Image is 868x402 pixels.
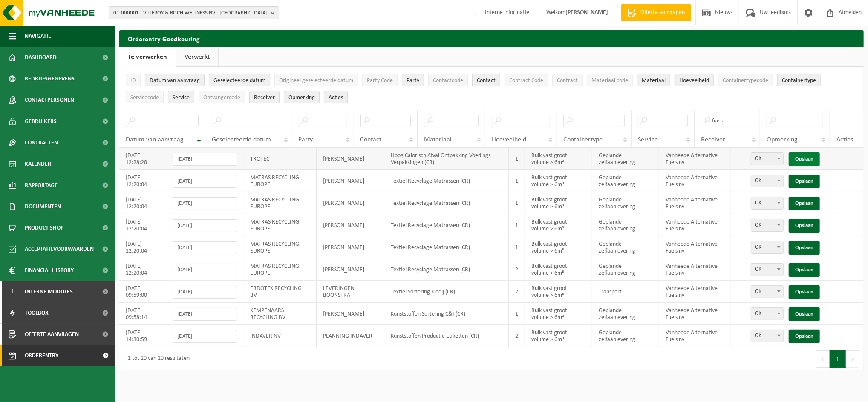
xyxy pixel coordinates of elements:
[244,170,317,192] td: MATRAS RECYCLING EUROPE
[317,148,384,170] td: [PERSON_NAME]
[751,330,784,342] span: OK
[288,95,315,101] span: Opmerking
[659,236,731,258] td: Vanheede Alternative Fuels nv
[244,325,317,347] td: INDAVER NV
[119,170,166,192] td: [DATE] 12:20:04
[525,281,592,303] td: Bulk vast groot volume > 6m³
[317,236,384,258] td: [PERSON_NAME]
[592,192,659,214] td: Geplande zelfaanlevering
[659,325,731,347] td: Vanheede Alternative Fuels nv
[119,236,166,258] td: [DATE] 12:20:04
[25,47,57,68] span: Dashboard
[360,136,382,143] span: Contact
[25,281,73,302] span: Interne modules
[509,303,525,325] td: 1
[25,196,61,217] span: Documenten
[126,136,184,143] span: Datum van aanvraag
[751,308,783,320] span: OK
[384,325,509,347] td: Kunststoffen Productie Etiketten (CR)
[150,78,200,84] span: Datum van aanvraag
[525,236,592,258] td: Bulk vast groot volume > 6m³
[126,91,164,103] button: ServicecodeServicecode: Activate to sort
[402,74,424,86] button: PartyParty: Activate to sort
[317,192,384,214] td: [PERSON_NAME]
[751,175,783,187] span: OK
[25,68,75,89] span: Bedrijfsgegevens
[767,136,798,143] span: Opmerking
[317,303,384,325] td: [PERSON_NAME]
[789,330,820,343] a: Opslaan
[751,152,784,165] span: OK
[751,307,784,320] span: OK
[509,170,525,192] td: 1
[145,74,205,86] button: Datum van aanvraagDatum van aanvraag: Activate to remove sorting
[789,197,820,210] a: Opslaan
[384,236,509,258] td: Textiel Recyclage Matrassen (CR)
[509,78,543,84] span: Contract Code
[701,136,725,143] span: Receiver
[299,136,313,143] span: Party
[552,74,583,86] button: ContractContract: Activate to sort
[126,74,141,86] button: IDID: Activate to sort
[25,153,51,175] span: Kalender
[592,281,659,303] td: Transport
[424,136,452,143] span: Materiaal
[244,236,317,258] td: MATRAS RECYCLING EUROPE
[212,136,271,143] span: Geselecteerde datum
[846,350,859,368] button: Next
[751,241,783,253] span: OK
[751,285,784,298] span: OK
[324,91,348,103] button: Acties
[244,214,317,236] td: MATRAS RECYCLING EUROPE
[751,330,783,342] span: OK
[244,303,317,325] td: KEMPENAARS RECYCLING BV
[789,285,820,299] a: Opslaan
[317,214,384,236] td: [PERSON_NAME]
[124,351,190,367] div: 1 tot 10 van 10 resultaten
[119,214,166,236] td: [DATE] 12:20:04
[25,302,49,324] span: Toolbox
[509,192,525,214] td: 1
[244,258,317,281] td: MATRAS RECYCLING EUROPE
[789,263,820,277] a: Opslaan
[509,281,525,303] td: 2
[505,74,548,86] button: Contract CodeContract Code: Activate to sort
[563,136,603,143] span: Containertype
[433,78,463,84] span: Contactcode
[751,219,783,231] span: OK
[525,303,592,325] td: Bulk vast groot volume > 6m³
[789,175,820,188] a: Opslaan
[119,303,166,325] td: [DATE] 09:58:14
[525,214,592,236] td: Bulk vast groot volume > 6m³
[789,307,820,321] a: Opslaan
[592,325,659,347] td: Geplande zelfaanlevering
[751,175,784,187] span: OK
[477,78,496,84] span: Contact
[638,136,658,143] span: Service
[119,281,166,303] td: [DATE] 09:59:00
[659,258,731,281] td: Vanheede Alternative Fuels nv
[428,74,468,86] button: ContactcodeContactcode: Activate to sort
[659,148,731,170] td: Vanheede Alternative Fuels nv
[621,4,691,21] a: Offerte aanvragen
[789,152,820,166] a: Opslaan
[362,74,398,86] button: Party CodeParty Code: Activate to sort
[199,91,245,103] button: OntvangercodeOntvangercode: Activate to sort
[751,264,783,276] span: OK
[25,26,51,47] span: Navigatie
[113,7,268,20] span: 01-000001 - VILLEROY & BOCH WELLNESS NV - [GEOGRAPHIC_DATA]
[25,132,58,153] span: Contracten
[836,136,853,143] span: Acties
[492,136,526,143] span: Hoeveelheid
[213,78,265,84] span: Geselecteerde datum
[274,74,358,86] button: Origineel geselecteerde datumOrigineel geselecteerde datum: Activate to sort
[209,74,270,86] button: Geselecteerde datumGeselecteerde datum: Activate to sort
[751,263,784,276] span: OK
[587,74,633,86] button: Materiaal codeMateriaal code: Activate to sort
[565,9,608,16] strong: [PERSON_NAME]
[25,324,79,345] span: Offerte aanvragen
[25,111,57,132] span: Gebruikers
[591,78,628,84] span: Materiaal code
[675,74,714,86] button: HoeveelheidHoeveelheid: Activate to sort
[25,217,63,238] span: Product Shop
